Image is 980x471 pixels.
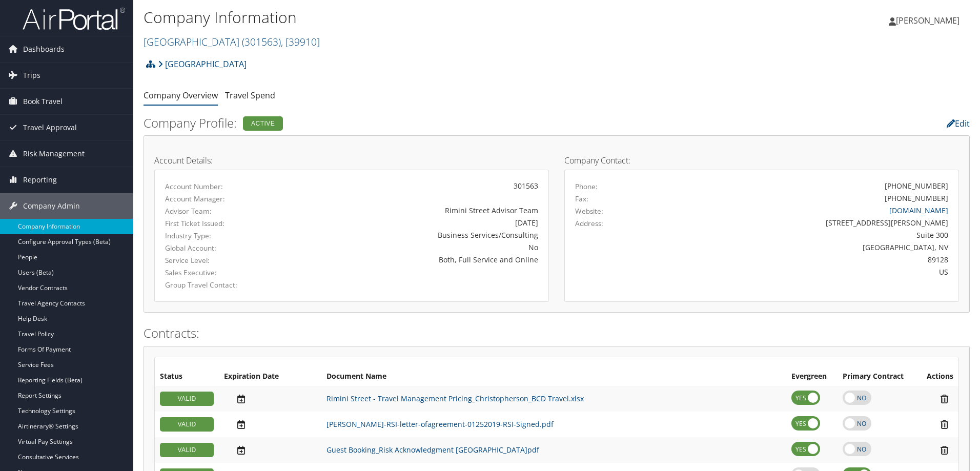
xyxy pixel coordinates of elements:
[321,367,786,386] th: Document Name
[575,218,603,229] label: Address:
[23,63,40,88] span: Trips
[23,7,125,31] img: airportal-logo.png
[326,394,584,403] a: Rimini Street - Travel Management Pricing_Christopherson_BCD Travel.xlsx
[672,242,949,253] div: [GEOGRAPHIC_DATA], NV
[160,392,214,406] div: VALID
[885,180,948,191] div: [PHONE_NUMBER]
[165,206,279,216] label: Advisor Team:
[672,230,949,240] div: Suite 300
[917,367,958,386] th: Actions
[165,255,279,265] label: Service Level:
[935,419,953,430] i: Remove Contract
[935,394,953,404] i: Remove Contract
[23,193,80,219] span: Company Admin
[160,443,214,457] div: VALID
[165,194,279,204] label: Account Manager:
[165,181,279,192] label: Account Number:
[23,36,65,62] span: Dashboards
[326,419,554,429] a: [PERSON_NAME]-RSI-letter-ofagreement-01252019-RSI-Signed.pdf
[219,367,321,386] th: Expiration Date
[295,180,538,191] div: 301563
[224,394,316,404] div: Add/Edit Date
[144,114,689,132] h2: Company Profile:
[144,324,970,342] h2: Contracts:
[155,367,219,386] th: Status
[23,141,85,167] span: Risk Management
[281,35,320,49] span: , [ 39910 ]
[889,5,970,36] a: [PERSON_NAME]
[165,243,279,253] label: Global Account:
[295,217,538,228] div: [DATE]
[295,254,538,265] div: Both, Full Service and Online
[575,206,603,216] label: Website:
[896,15,959,26] span: [PERSON_NAME]
[575,181,598,192] label: Phone:
[144,90,218,101] a: Company Overview
[243,116,283,131] div: Active
[672,254,949,265] div: 89128
[295,230,538,240] div: Business Services/Consulting
[889,206,948,215] a: [DOMAIN_NAME]
[575,194,588,204] label: Fax:
[165,231,279,241] label: Industry Type:
[672,267,949,277] div: US
[144,7,695,28] h1: Company Information
[160,417,214,432] div: VALID
[154,156,549,165] h4: Account Details:
[935,445,953,456] i: Remove Contract
[23,115,77,140] span: Travel Approval
[295,205,538,216] div: Rimini Street Advisor Team
[144,35,320,49] a: [GEOGRAPHIC_DATA]
[564,156,959,165] h4: Company Contact:
[326,445,539,455] a: Guest Booking_Risk Acknowledgment [GEOGRAPHIC_DATA]pdf
[672,217,949,228] div: [STREET_ADDRESS][PERSON_NAME]
[295,242,538,253] div: No
[23,89,63,114] span: Book Travel
[165,218,279,229] label: First Ticket Issued:
[242,35,281,49] span: ( 301563 )
[224,445,316,456] div: Add/Edit Date
[158,54,247,74] a: [GEOGRAPHIC_DATA]
[885,193,948,203] div: [PHONE_NUMBER]
[165,268,279,278] label: Sales Executive:
[165,280,279,290] label: Group Travel Contact:
[225,90,275,101] a: Travel Spend
[786,367,838,386] th: Evergreen
[224,419,316,430] div: Add/Edit Date
[947,118,970,129] a: Edit
[838,367,917,386] th: Primary Contract
[23,167,57,193] span: Reporting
